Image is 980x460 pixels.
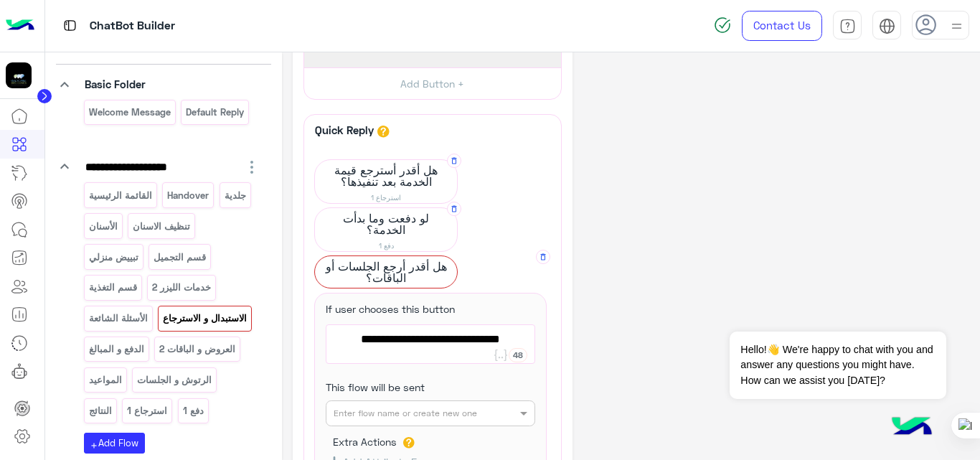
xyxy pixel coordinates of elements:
[311,123,377,136] h6: Quick Reply
[742,11,822,41] a: Contact Us
[132,218,192,235] p: تنظيف الاسنان
[314,255,458,288] div: هل أقدر أرجع الجلسات أو الباقات؟
[730,332,946,399] span: Hello!👋 We're happy to chat with you and answer any questions you might have. How can we assist y...
[88,279,138,296] p: قسم التغذية
[948,17,966,35] img: profile
[85,78,146,90] span: Basic Folder
[61,17,79,34] img: tab
[315,256,457,288] span: هل أقدر أرجع الجلسات أو الباقات؟
[56,76,73,93] i: keyboard_arrow_down
[84,433,145,454] button: addAdd Flow
[315,240,457,251] span: دفع 1
[839,18,856,34] img: tab
[333,436,396,448] label: Extra Actions
[88,341,145,357] p: الدفع و المبالغ
[223,187,247,204] p: جلدية
[88,218,118,235] p: الأسنان
[304,67,561,100] button: Add Button +
[88,187,153,204] p: القائمة الرئيسية
[126,403,169,419] p: استرجاع 1
[493,348,509,362] button: Add user attribute
[136,372,213,388] p: الرتوش و الجلسات
[90,17,175,36] p: ChatBot Builder
[326,380,425,395] label: This flow will be sent
[159,341,237,357] p: العروض و الباقات 2
[326,301,455,316] label: If user chooses this button
[88,249,139,266] p: تبييض منزلي
[879,18,895,34] img: tab
[88,403,113,419] p: النتائج
[536,250,550,264] button: Delete Quick Reply Button
[88,372,123,388] p: المواعيد
[714,17,731,34] img: spinner
[315,160,457,192] span: هل أقدر أسترجع قيمة الخدمة بعد تنفيذها؟
[887,403,937,453] img: hulul-logo.png
[185,104,245,121] p: Default reply
[509,348,527,362] div: 48
[90,441,98,450] i: add
[88,104,171,121] p: Welcome Message
[315,192,457,203] span: استرجاع 1
[6,11,34,41] img: Logo
[151,279,212,296] p: خدمات الليزر 2
[447,202,461,216] button: Delete Quick Reply Button
[162,310,248,327] p: الاستبدال و الاسترجاع
[447,154,461,168] button: Delete Quick Reply Button
[56,158,73,175] i: keyboard_arrow_down
[6,62,32,88] img: 177882628735456
[166,187,210,204] p: Handover
[833,11,862,41] a: tab
[326,324,535,364] div: هل أقدر أرجع الجلسات أو الباقات؟
[153,249,207,266] p: قسم التجميل
[314,159,458,204] div: هل أقدر أسترجع قيمة الخدمة بعد تنفيذها؟
[88,310,149,327] p: الأسئلة الشائعة
[314,207,458,252] div: لو دفعت وما بدأت الخدمة؟
[331,330,529,349] span: هل أقدر أرجع الجلسات أو الباقات؟
[315,208,457,240] span: لو دفعت وما بدأت الخدمة؟
[182,403,204,419] p: دفع 1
